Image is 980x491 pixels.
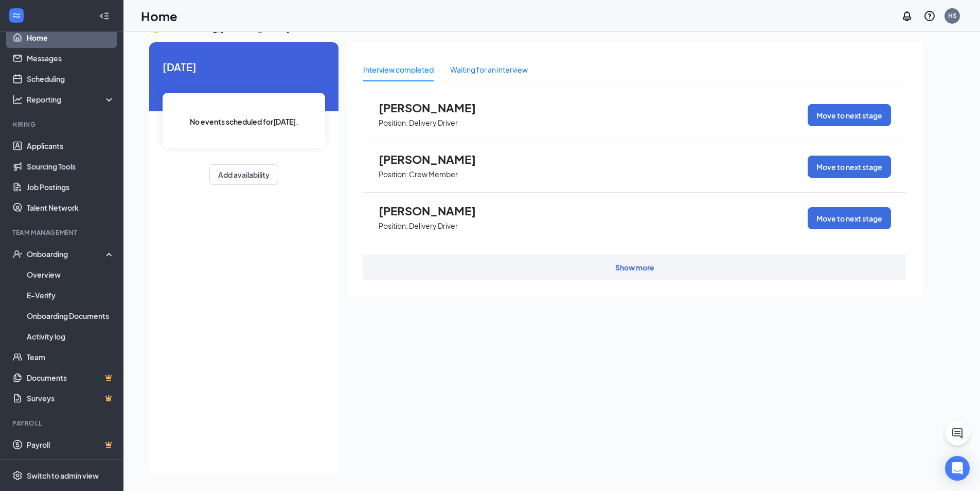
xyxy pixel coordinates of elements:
[27,264,115,285] a: Overview
[379,170,408,179] p: Position:
[379,101,492,114] span: [PERSON_NAME]
[945,421,970,446] button: ChatActive
[808,156,891,178] button: Move to next stage
[27,197,115,218] a: Talent Network
[27,136,115,156] a: Applicants
[379,204,492,217] span: [PERSON_NAME]
[27,249,106,259] div: Onboarding
[209,164,278,185] button: Add availability
[27,156,115,177] a: Sourcing Tools
[27,470,99,481] div: Switch to admin view
[808,207,891,229] button: Move to next stage
[12,470,23,481] svg: Settings
[948,11,957,20] div: HS
[450,64,528,75] div: Waiting for an interview
[27,326,115,347] a: Activity log
[11,10,22,21] svg: WorkstreamLogo
[409,170,458,179] p: Crew Member
[27,94,115,105] div: Reporting
[12,228,113,237] div: Team Management
[409,118,458,128] p: Delivery Driver
[615,262,654,273] div: Show more
[363,64,434,75] div: Interview completed
[190,116,298,127] span: No events scheduled for [DATE] .
[901,10,913,22] svg: Notifications
[12,94,23,105] svg: Analysis
[923,10,936,22] svg: QuestionInfo
[12,249,23,259] svg: UserCheck
[951,427,964,439] svg: ChatActive
[27,388,115,409] a: SurveysCrown
[141,7,177,25] h1: Home
[99,11,110,21] svg: Collapse
[808,104,891,126] button: Move to next stage
[27,306,115,326] a: Onboarding Documents
[27,347,115,367] a: Team
[27,48,115,69] a: Messages
[163,59,325,75] span: [DATE]
[27,367,115,388] a: DocumentsCrown
[379,153,492,166] span: [PERSON_NAME]
[27,69,115,89] a: Scheduling
[379,221,408,231] p: Position:
[945,456,970,481] div: Open Intercom Messenger
[379,118,408,128] p: Position:
[27,27,115,48] a: Home
[27,177,115,197] a: Job Postings
[409,221,458,231] p: Delivery Driver
[27,285,115,306] a: E-Verify
[12,120,113,129] div: Hiring
[12,419,113,428] div: Payroll
[27,434,115,455] a: PayrollCrown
